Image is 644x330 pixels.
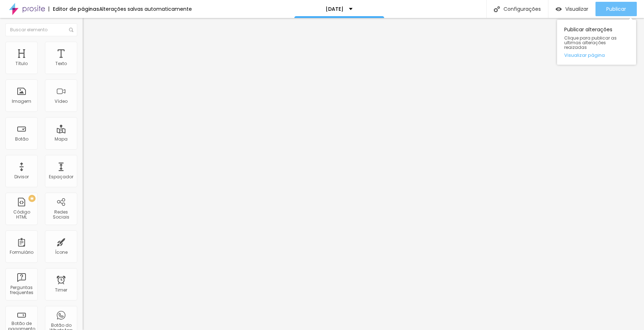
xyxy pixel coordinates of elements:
[564,36,629,50] span: Clique para publicar as ultimas alterações reaizadas
[47,210,75,220] div: Redes Sociais
[7,210,36,220] div: Código HTML
[55,61,67,66] div: Texto
[15,137,28,142] div: Botão
[14,174,29,179] div: Divisor
[7,285,36,295] div: Perguntas frequentes
[556,6,562,12] img: view-1.svg
[595,2,637,16] button: Publicar
[494,6,500,12] img: Icone
[548,2,595,16] button: Visualizar
[326,6,344,12] p: [DATE]
[15,61,28,66] div: Título
[557,20,636,65] div: Publicar alterações
[564,53,629,58] a: Visualizar página
[55,137,68,142] div: Mapa
[12,99,31,104] div: Imagem
[99,6,192,12] div: Alterações salvas automaticamente
[606,6,626,12] span: Publicar
[10,250,33,255] div: Formulário
[5,23,77,36] input: Buscar elemento
[565,6,588,12] span: Visualizar
[55,250,68,255] div: Ícone
[49,174,73,179] div: Espaçador
[55,288,67,293] div: Timer
[69,28,73,32] img: Icone
[55,99,68,104] div: Vídeo
[49,6,99,12] div: Editor de páginas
